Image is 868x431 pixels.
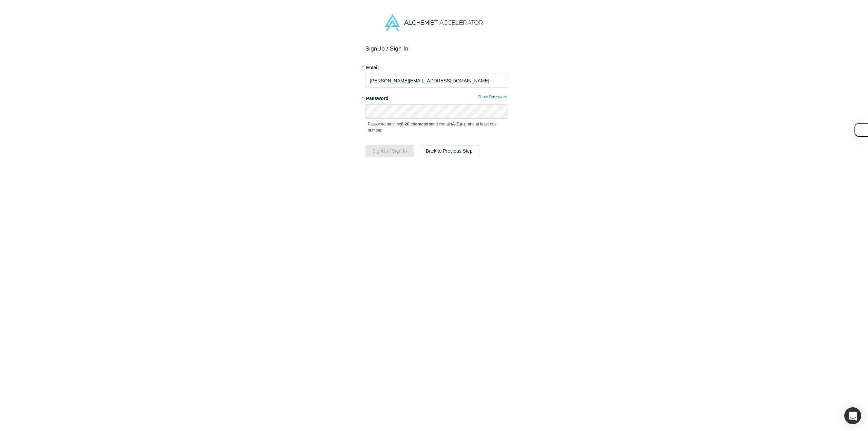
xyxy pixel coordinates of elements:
[477,93,508,101] button: Show Password
[366,62,508,71] label: Email
[368,121,506,133] p: Password must be and contain , , and at least one number.
[366,93,508,102] label: Password
[366,145,414,157] button: SignUp / Sign In
[460,122,466,126] strong: a-z
[419,145,480,157] button: Back to Previous Step
[385,14,483,31] img: Alchemist Accelerator Logo
[366,45,508,52] h2: Sign Up / Sign In
[452,122,459,126] strong: A-Z
[401,122,431,126] strong: 8-20 characters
